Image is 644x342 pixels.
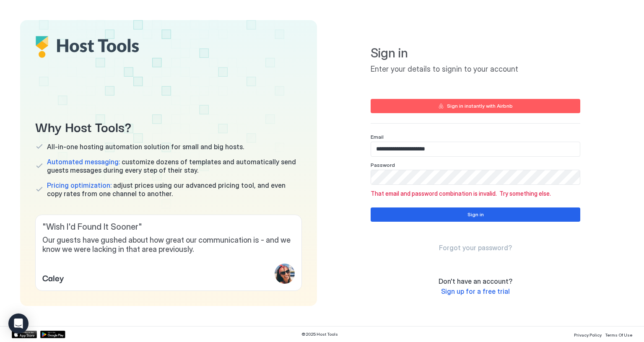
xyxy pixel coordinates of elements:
div: profile [275,264,295,284]
a: App Store [12,331,37,338]
span: Privacy Policy [574,332,602,337]
div: Sign in instantly with Airbnb [447,102,513,110]
span: Enter your details to signin to your account [371,65,580,74]
span: Sign up for a free trial [441,287,510,295]
span: adjust prices using our advanced pricing tool, and even copy rates from one channel to another. [47,181,302,198]
a: Sign up for a free trial [441,287,510,296]
span: Sign in [371,45,580,61]
a: Terms Of Use [605,330,632,339]
a: Privacy Policy [574,330,602,339]
span: That email and password combination is invalid. Try something else. [371,190,580,197]
input: Input Field [371,142,580,156]
span: Caley [42,271,64,284]
span: Don't have an account? [439,277,512,285]
span: Pricing optimization: [47,181,112,189]
span: customize dozens of templates and automatically send guests messages during every step of their s... [47,158,302,174]
input: Input Field [371,170,580,184]
span: Password [371,162,395,168]
button: Sign in [371,207,580,222]
span: All-in-one hosting automation solution for small and big hosts. [47,142,244,151]
a: Google Play Store [40,331,65,338]
span: Why Host Tools? [35,117,302,136]
span: Automated messaging: [47,158,120,166]
button: Sign in instantly with Airbnb [371,99,580,113]
span: © 2025 Host Tools [301,332,338,337]
span: Email [371,134,384,140]
div: Sign in [467,211,484,218]
span: " Wish I'd Found It Sooner " [42,222,295,232]
div: Open Intercom Messenger [8,313,29,334]
span: Forgot your password? [439,244,512,252]
span: Our guests have gushed about how great our communication is - and we know we were lacking in that... [42,236,295,254]
span: Terms Of Use [605,332,632,337]
a: Forgot your password? [439,244,512,252]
